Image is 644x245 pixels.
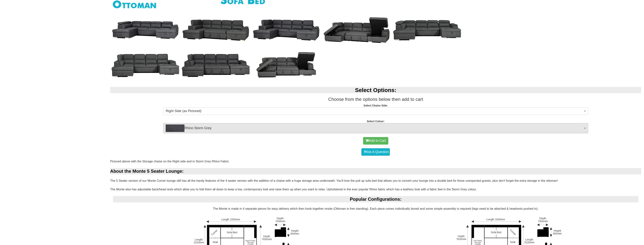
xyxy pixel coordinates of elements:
button: Add to Cart [363,137,388,145]
b: Select Options: [355,87,396,93]
h3: Choose from the options below then add to cart [110,97,641,102]
div: About the Monte 5 Seater Lounge: [110,168,641,174]
span: Right Side (as Pictured) [166,109,583,114]
strong: Select Chaise Side: [363,104,388,107]
strong: Select Colour: [367,120,385,123]
a: Ask A Question [361,148,390,156]
div: Popular Configurations: [113,196,638,202]
img: Rhino Storm Grey [166,124,184,132]
span: Rhino Storm Grey [166,124,583,132]
button: Rhino Storm GreyRhino Storm Grey [163,123,588,133]
button: Right Side (as Pictured) [163,107,588,115]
